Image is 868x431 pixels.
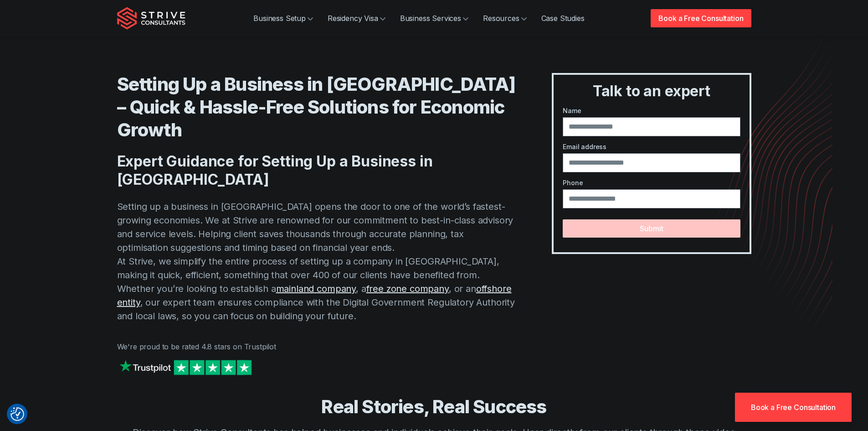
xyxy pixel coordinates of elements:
button: Submit [563,219,740,238]
p: Setting up a business in [GEOGRAPHIC_DATA] opens the door to one of the world’s fastest-growing e... [117,200,516,323]
a: Book a Free Consultation [735,393,852,422]
p: We're proud to be rated 4.8 stars on Trustpilot [117,341,516,352]
a: Business Services [393,9,476,27]
h1: Setting Up a Business in [GEOGRAPHIC_DATA] – Quick & Hassle-Free Solutions for Economic Growth [117,73,516,141]
a: Business Setup [246,9,320,27]
h3: Real Stories, Real Success [117,395,751,418]
a: free zone company [366,283,449,294]
button: Consent Preferences [10,407,24,421]
a: Resources [476,9,534,27]
a: Residency Visa [320,9,393,27]
label: Email address [563,142,740,151]
img: Strive Consultants [117,7,185,30]
a: mainland company [276,283,356,294]
img: Revisit consent button [10,407,24,421]
a: Book a Free Consultation [651,9,751,27]
img: Strive on Trustpilot [117,358,254,377]
label: Phone [563,178,740,187]
a: Case Studies [534,9,592,27]
label: Name [563,106,740,115]
h3: Talk to an expert [557,82,745,100]
h2: Expert Guidance for Setting Up a Business in [GEOGRAPHIC_DATA] [117,152,516,189]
